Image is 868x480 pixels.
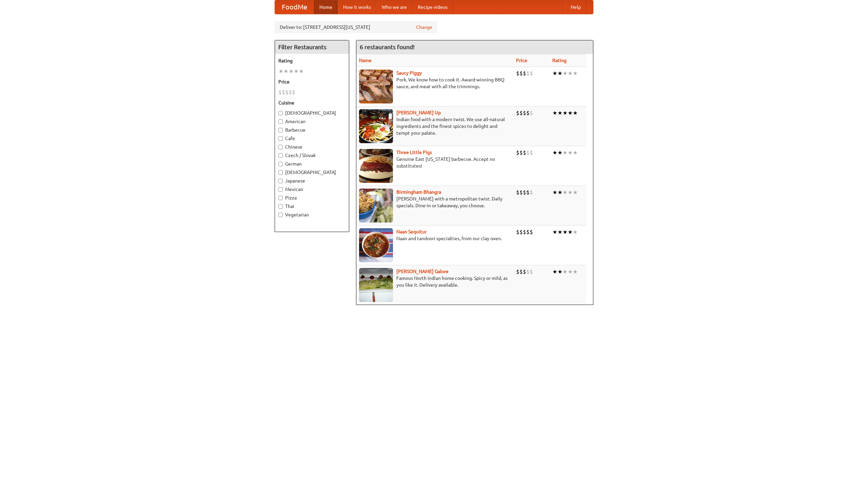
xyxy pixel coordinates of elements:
[278,211,346,218] label: Vegetarian
[519,228,523,236] li: $
[359,235,511,242] p: Naan and tandoori specialties, from our clay oven.
[278,145,283,149] input: Chinese
[519,268,523,275] li: $
[292,89,295,96] li: $
[359,116,511,136] p: Indian food with a modern twist. We use all-natural ingredients and the finest spices to delight ...
[568,109,573,117] li: ★
[278,135,346,142] label: Cafe
[278,136,283,141] input: Cafe
[396,150,432,155] a: Three Little Pigs
[359,228,393,262] img: naansequitur.jpg
[359,149,393,183] img: littlepigs.jpg
[359,268,393,302] img: currygalore.jpg
[526,109,530,117] li: $
[523,70,526,77] li: $
[283,68,289,75] li: ★
[278,111,283,115] input: [DEMOGRAPHIC_DATA]
[552,268,557,275] li: ★
[278,187,283,192] input: Mexican
[396,110,441,115] a: [PERSON_NAME] Up
[396,229,427,234] b: Naan Sequitur
[285,89,289,96] li: $
[523,268,526,275] li: $
[282,89,285,96] li: $
[359,189,393,223] img: bhangra.jpg
[557,109,563,117] li: ★
[278,196,283,200] input: Pizza
[278,177,346,184] label: Japanese
[523,189,526,196] li: $
[563,149,568,156] li: ★
[359,76,511,90] p: Pork. We know how to cook it. Award-winning BBQ sauce, and meat with all the trimmings.
[278,170,283,175] input: [DEMOGRAPHIC_DATA]
[359,109,393,143] img: curryup.jpg
[299,68,304,75] li: ★
[557,70,563,77] li: ★
[314,0,338,14] a: Home
[275,21,437,33] div: Deliver to: [STREET_ADDRESS][US_STATE]
[278,213,283,217] input: Vegetarian
[294,68,299,75] li: ★
[519,109,523,117] li: $
[278,162,283,166] input: German
[552,189,557,196] li: ★
[573,149,578,156] li: ★
[568,189,573,196] li: ★
[412,0,453,14] a: Recipe videos
[526,149,530,156] li: $
[278,169,346,176] label: [DEMOGRAPHIC_DATA]
[278,57,346,64] h5: Rating
[278,194,346,201] label: Pizza
[526,70,530,77] li: $
[516,70,519,77] li: $
[557,268,563,275] li: ★
[416,24,432,31] a: Change
[530,189,533,196] li: $
[519,189,523,196] li: $
[396,269,449,274] a: [PERSON_NAME] Galore
[278,118,346,125] label: American
[359,156,511,169] p: Genuine East [US_STATE] barbecue. Accept no substitutes!
[278,89,282,96] li: $
[516,228,519,236] li: $
[573,189,578,196] li: ★
[278,152,346,159] label: Czech / Slovak
[359,70,393,103] img: saucy.jpg
[523,149,526,156] li: $
[376,0,412,14] a: Who we are
[278,99,346,106] h5: Cuisine
[338,0,376,14] a: How it works
[278,68,283,75] li: ★
[552,58,567,63] a: Rating
[289,68,294,75] li: ★
[278,128,283,132] input: Barbecue
[516,189,519,196] li: $
[396,70,422,76] a: Saucy Piggy
[563,109,568,117] li: ★
[516,109,519,117] li: $
[519,70,523,77] li: $
[573,268,578,275] li: ★
[278,204,283,209] input: Thai
[360,44,415,50] ng-pluralize: 6 restaurants found!
[530,149,533,156] li: $
[278,143,346,150] label: Chinese
[568,149,573,156] li: ★
[516,268,519,275] li: $
[568,268,573,275] li: ★
[523,228,526,236] li: $
[278,110,346,116] label: [DEMOGRAPHIC_DATA]
[278,203,346,210] label: Thai
[530,228,533,236] li: $
[278,119,283,124] input: American
[359,275,511,288] p: Famous North Indian home cooking. Spicy or mild, as you like it. Delivery available.
[568,70,573,77] li: ★
[552,109,557,117] li: ★
[568,228,573,236] li: ★
[278,78,346,85] h5: Price
[530,70,533,77] li: $
[552,70,557,77] li: ★
[278,160,346,167] label: German
[526,228,530,236] li: $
